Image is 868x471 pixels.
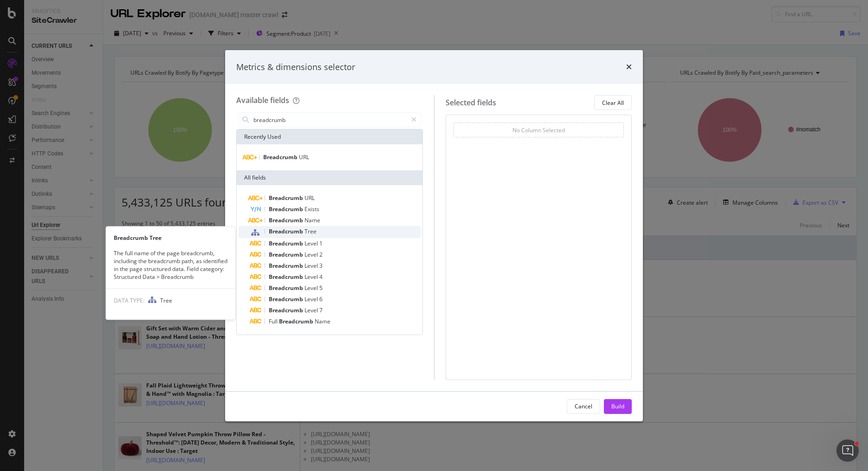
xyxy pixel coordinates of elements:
span: Breadcrumb [269,262,304,270]
span: 2 [319,251,323,258]
span: Name [315,317,330,325]
span: Breadcrumb [263,153,299,161]
div: Build [611,402,624,410]
span: Exists [304,205,319,213]
span: 4 [319,273,323,281]
span: Level [304,306,319,314]
span: Breadcrumb [269,284,304,292]
span: Breadcrumb [269,216,304,224]
div: Available fields [236,95,289,105]
span: Level [304,262,319,270]
input: Search by field name [253,113,407,127]
span: Breadcrumb [269,251,304,258]
span: Breadcrumb [269,273,304,281]
div: Cancel [575,402,592,410]
span: Breadcrumb [269,205,304,213]
div: Recently Used [237,129,422,144]
div: modal [225,50,643,421]
span: 5 [319,284,323,292]
div: All fields [237,170,422,185]
span: Level [304,273,319,281]
span: Level [304,239,319,247]
span: Full [269,317,279,325]
span: 7 [319,306,323,314]
span: 3 [319,262,323,270]
div: No Column Selected [512,126,565,134]
div: Breadcrumb Tree [106,234,235,242]
div: The full name of the page breadcrumb, including the breadcrumb path, as identified in the page st... [106,249,235,281]
span: Breadcrumb [269,194,304,202]
span: Name [304,216,320,224]
span: Level [304,295,319,303]
div: times [626,61,632,73]
div: Selected fields [446,97,496,108]
button: Build [604,399,632,414]
span: Breadcrumb [269,295,304,303]
span: Breadcrumb [269,227,304,235]
button: Clear All [594,95,632,110]
span: Breadcrumb [279,317,315,325]
span: Level [304,251,319,258]
span: URL [299,153,309,161]
span: URL [304,194,315,202]
span: Tree [304,227,317,235]
iframe: Intercom live chat [836,439,859,462]
div: Metrics & dimensions selector [236,61,355,73]
span: 6 [319,295,323,303]
span: 1 [319,239,323,247]
div: Clear All [602,99,624,107]
span: Breadcrumb [269,239,304,247]
button: Cancel [567,399,600,414]
span: Level [304,284,319,292]
span: Breadcrumb [269,306,304,314]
